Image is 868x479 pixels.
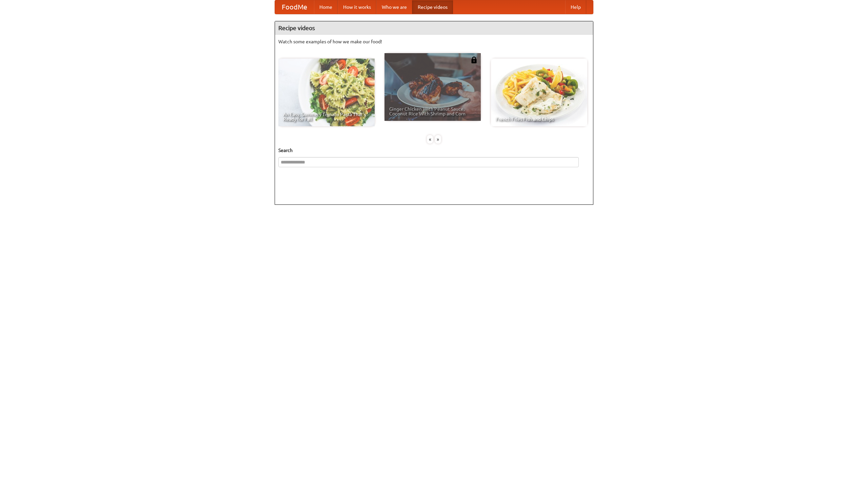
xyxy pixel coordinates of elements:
[491,59,587,126] a: French Fries Fish and Chips
[412,0,453,14] a: Recipe videos
[278,147,590,154] h5: Search
[565,0,586,14] a: Help
[471,57,477,63] img: 483408.png
[376,0,412,14] a: Who we are
[427,135,433,144] div: «
[435,135,441,144] div: »
[338,0,376,14] a: How it works
[314,0,338,14] a: Home
[278,38,590,45] p: Watch some examples of how we make our food!
[275,21,593,35] h4: Recipe videos
[496,117,583,122] span: French Fries Fish and Chips
[275,0,314,14] a: FoodMe
[278,59,375,126] a: An Easy, Summery Tomato Pasta That's Ready for Fall
[283,112,370,122] span: An Easy, Summery Tomato Pasta That's Ready for Fall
